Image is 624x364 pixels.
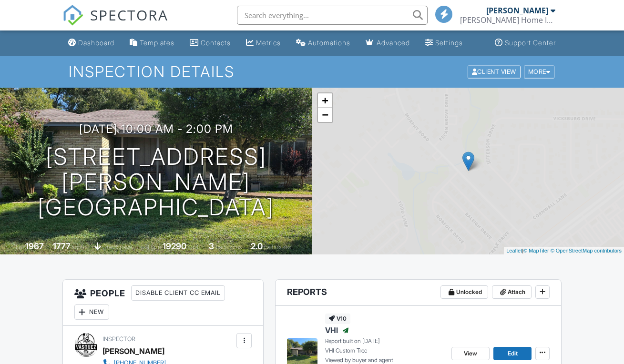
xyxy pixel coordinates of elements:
[201,39,231,47] div: Contacts
[15,144,297,220] h1: [STREET_ADDRESS][PERSON_NAME] [GEOGRAPHIC_DATA]
[188,243,200,251] span: sq.ft.
[79,122,233,135] h3: [DATE] 10:00 am - 2:00 pm
[186,34,235,52] a: Contacts
[13,243,24,251] span: Built
[74,304,109,320] div: New
[377,39,410,47] div: Advanced
[140,39,174,47] div: Templates
[25,241,44,251] div: 1967
[318,93,332,108] a: Zoom in
[90,5,168,25] span: SPECTORA
[141,243,161,251] span: Lot Size
[505,39,556,47] div: Support Center
[292,34,354,52] a: Automations (Basic)
[504,247,624,255] div: |
[468,65,521,78] div: Client View
[491,34,560,52] a: Support Center
[63,280,263,326] h3: People
[72,243,85,251] span: sq. ft.
[506,248,522,253] a: Leaflet
[237,6,428,25] input: Search everything...
[62,5,83,26] img: The Best Home Inspection Software - Spectora
[102,335,135,343] span: Inspector
[64,34,118,52] a: Dashboard
[486,6,548,15] div: [PERSON_NAME]
[69,63,556,80] h1: Inspection Details
[264,243,291,251] span: bathrooms
[163,241,186,251] div: 19290
[131,285,225,301] div: Disable Client CC Email
[421,34,467,52] a: Settings
[318,108,332,122] a: Zoom out
[209,241,214,251] div: 3
[215,243,242,251] span: bedrooms
[251,241,263,251] div: 2.0
[362,34,414,52] a: Advanced
[102,243,132,251] span: crawlspace
[53,241,71,251] div: 1777
[126,34,178,52] a: Templates
[460,15,555,25] div: Vasquez Home Inspections LLC
[256,39,281,47] div: Metrics
[435,39,463,47] div: Settings
[102,344,164,358] div: [PERSON_NAME]
[78,39,114,47] div: Dashboard
[551,248,622,253] a: © OpenStreetMap contributors
[467,68,523,75] a: Client View
[308,39,350,47] div: Automations
[524,65,555,78] div: More
[242,34,285,52] a: Metrics
[523,248,549,253] a: © MapTiler
[62,13,168,33] a: SPECTORA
